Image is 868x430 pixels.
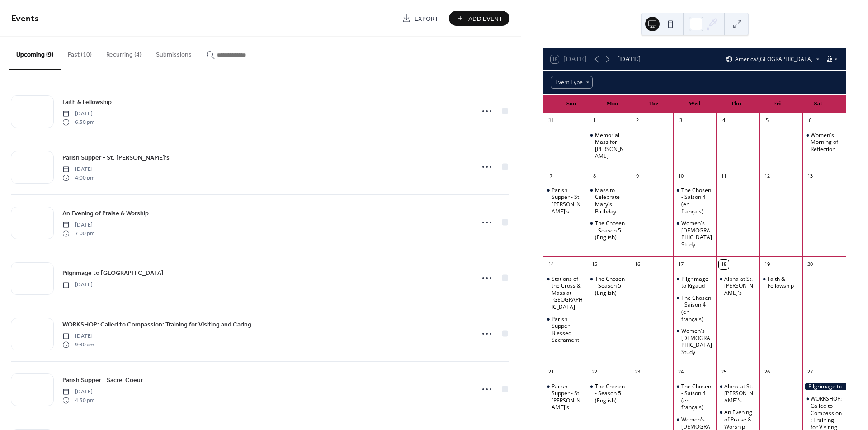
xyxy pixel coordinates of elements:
[587,132,630,160] div: Memorial Mass for Charlotte Light
[632,171,642,181] div: 9
[590,367,599,377] div: 22
[551,95,592,113] div: Sun
[673,220,717,248] div: Women's Bible Study
[546,171,556,181] div: 7
[546,116,556,126] div: 31
[673,327,717,355] div: Women's Bible Study
[632,367,642,377] div: 23
[681,220,713,248] div: Women's [DEMOGRAPHIC_DATA] Study
[543,275,587,311] div: Stations of the Cross & Mass at Calvary
[546,367,556,377] div: 21
[592,95,633,113] div: Mon
[805,260,815,269] div: 20
[62,319,251,330] a: WORKSHOP: Called to Compassion: Training for Visiting and Caring
[716,275,759,297] div: Alpha at St. Anthony's
[99,37,149,69] button: Recurring (4)
[62,281,93,289] span: [DATE]
[595,187,627,215] div: Mass to Celebrate Mary's Birthday
[590,171,599,181] div: 8
[62,269,164,278] span: Pilgrimage to [GEOGRAPHIC_DATA]
[811,132,842,153] div: Women's Morning of Reflection
[62,97,112,107] a: Faith & Fellowship
[546,260,556,269] div: 14
[805,367,815,377] div: 27
[552,275,583,311] div: Stations of the Cross & Mass at [GEOGRAPHIC_DATA]
[805,116,815,126] div: 6
[673,294,717,322] div: The Chosen - Saison 4 (en français)
[62,388,94,396] span: [DATE]
[62,208,149,218] a: An Evening of Praise & Worship
[719,367,729,377] div: 25
[719,116,729,126] div: 4
[595,275,627,297] div: The Chosen - Season 5 (English)
[587,275,630,297] div: The Chosen - Season 5 (English)
[681,294,713,322] div: The Chosen - Saison 4 (en français)
[552,316,583,344] div: Parish Supper - Blessed Sacrament
[724,275,756,297] div: Alpha at St. [PERSON_NAME]'s
[805,171,815,181] div: 13
[762,116,772,126] div: 5
[735,57,813,62] span: America/[GEOGRAPHIC_DATA]
[715,95,756,113] div: Thu
[673,275,717,289] div: Pilgrimage to Rigaud
[62,209,149,218] span: An Evening of Praise & Worship
[587,187,630,215] div: Mass to Celebrate Mary's Birthday
[676,116,686,126] div: 3
[62,221,94,229] span: [DATE]
[62,229,94,237] span: 7:00 pm
[62,320,251,330] span: WORKSHOP: Called to Compassion: Training for Visiting and Caring
[62,174,94,182] span: 4:00 pm
[62,110,94,118] span: [DATE]
[552,187,583,215] div: Parish Supper - St. [PERSON_NAME]'s
[681,275,713,289] div: Pilgrimage to Rigaud
[587,220,630,241] div: The Chosen - Season 5 (English)
[590,260,599,269] div: 15
[595,383,627,404] div: The Chosen - Season 5 (English)
[676,367,686,377] div: 24
[543,187,587,215] div: Parish Supper - St. Raphael's
[11,10,39,28] span: Events
[673,383,717,411] div: The Chosen - Saison 4 (en français)
[762,367,772,377] div: 26
[797,95,839,113] div: Sat
[716,409,759,430] div: An Evening of Praise & Worship
[719,260,729,269] div: 18
[62,268,164,278] a: Pilgrimage to [GEOGRAPHIC_DATA]
[62,118,94,126] span: 6:30 pm
[681,187,713,215] div: The Chosen - Saison 4 (en français)
[62,98,112,107] span: Faith & Fellowship
[674,95,715,113] div: Wed
[618,54,641,65] div: [DATE]
[719,171,729,181] div: 11
[673,187,717,215] div: The Chosen - Saison 4 (en français)
[468,14,503,24] span: Add Event
[759,275,803,289] div: Faith & Fellowship
[62,152,170,163] a: Parish Supper - St. [PERSON_NAME]'s
[762,260,772,269] div: 19
[62,153,170,163] span: Parish Supper - St. [PERSON_NAME]'s
[632,116,642,126] div: 2
[543,383,587,411] div: Parish Supper - St. Peter's
[590,116,599,126] div: 1
[768,275,799,289] div: Faith & Fellowship
[149,37,199,69] button: Submissions
[62,165,94,174] span: [DATE]
[756,95,797,113] div: Fri
[676,260,686,269] div: 17
[802,132,846,153] div: Women's Morning of Reflection
[802,383,846,391] div: Pilgrimage to Quebec City
[61,37,99,69] button: Past (10)
[724,409,756,430] div: An Evening of Praise & Worship
[449,11,509,26] button: Add Event
[724,383,756,404] div: Alpha at St. [PERSON_NAME]'s
[395,11,445,26] a: Export
[595,220,627,241] div: The Chosen - Season 5 (English)
[632,260,642,269] div: 16
[62,376,143,385] span: Parish Supper - Sacré-Coeur
[62,332,94,340] span: [DATE]
[62,340,94,349] span: 9:30 am
[62,396,94,404] span: 4:30 pm
[415,14,439,24] span: Export
[681,383,713,411] div: The Chosen - Saison 4 (en français)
